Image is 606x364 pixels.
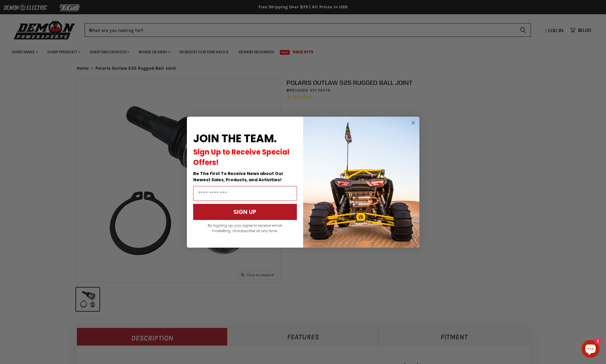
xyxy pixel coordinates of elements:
span: Sign Up to Receive Special Offers! [193,147,289,167]
span: By signing up, you agree to receive email marketing. Unsubscribe at any time. [208,223,282,233]
button: Close dialog [410,119,417,126]
img: a9095488-b6e7-41ba-879d-588abfab540b.jpeg [303,117,419,248]
span: JOIN THE TEAM. [193,131,277,146]
input: Email Address [193,186,297,201]
span: Be The First To Receive News about Our Newest Sales, Products, and Activities! [193,171,283,183]
button: SIGN UP [193,204,297,220]
inbox-online-store-chat: Shopify online store chat [580,340,601,359]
